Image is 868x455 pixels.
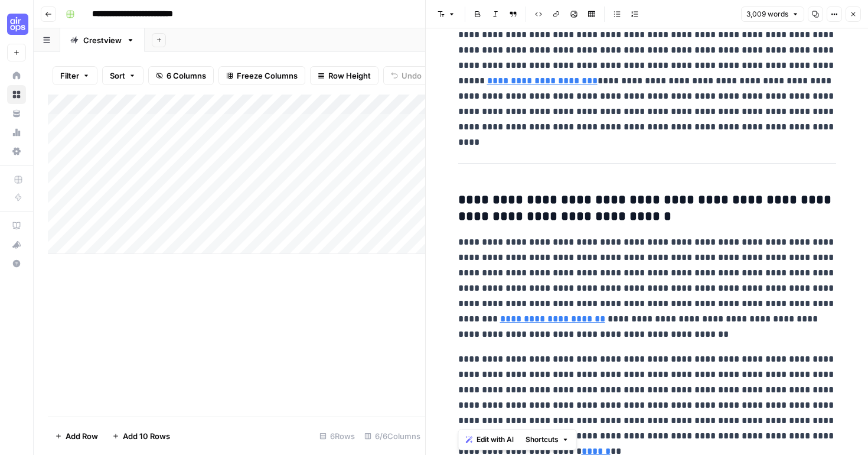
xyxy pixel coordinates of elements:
[60,28,145,52] a: Crestview
[7,235,26,254] button: What's new?
[328,70,371,82] span: Row Height
[310,66,378,85] button: Row Height
[521,432,574,447] button: Shortcuts
[218,66,305,85] button: Freeze Columns
[48,427,105,446] button: Add Row
[53,66,97,85] button: Filter
[7,123,26,142] a: Usage
[526,434,559,445] span: Shortcuts
[477,434,514,445] span: Edit with AI
[746,9,788,19] span: 3,009 words
[461,432,518,447] button: Edit with AI
[167,70,206,82] span: 6 Columns
[7,66,26,85] a: Home
[7,142,26,161] a: Settings
[148,66,214,85] button: 6 Columns
[741,6,804,22] button: 3,009 words
[8,236,25,253] div: What's new?
[237,70,298,82] span: Freeze Columns
[7,9,26,39] button: Workspace: Cohort 4
[66,430,98,442] span: Add Row
[360,427,425,446] div: 6/6 Columns
[105,427,177,446] button: Add 10 Rows
[7,14,28,35] img: Cohort 4 Logo
[315,427,360,446] div: 6 Rows
[383,66,429,85] button: Undo
[7,85,26,104] a: Browse
[402,70,422,82] span: Undo
[7,254,26,273] button: Help + Support
[60,70,79,82] span: Filter
[123,430,170,442] span: Add 10 Rows
[7,216,26,235] a: AirOps Academy
[7,104,26,123] a: Your Data
[83,34,122,46] div: Crestview
[102,66,143,85] button: Sort
[110,70,125,82] span: Sort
